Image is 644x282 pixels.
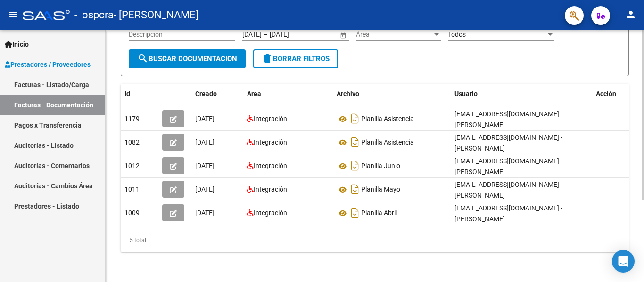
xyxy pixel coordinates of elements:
mat-icon: person [625,9,636,20]
span: Planilla Abril [361,209,397,217]
span: [DATE] [195,138,215,146]
span: 1179 [124,115,140,122]
span: [DATE] [195,209,215,217]
span: Integración [254,209,287,217]
i: Descargar documento [349,135,361,150]
span: - [PERSON_NAME] [114,5,198,25]
span: [EMAIL_ADDRESS][DOMAIN_NAME] - [PERSON_NAME] [454,134,562,152]
span: Area [247,90,261,97]
span: 1012 [124,162,140,169]
div: Open Intercom Messenger [612,250,635,273]
span: - ospcra [74,5,114,25]
span: Archivo [337,90,359,97]
span: [EMAIL_ADDRESS][DOMAIN_NAME] - [PERSON_NAME] [454,204,562,223]
span: Planilla Mayo [361,186,400,193]
datatable-header-cell: Acción [592,84,639,104]
span: Área [356,31,432,39]
span: Planilla Junio [361,162,400,170]
span: [DATE] [195,162,215,169]
span: Prestadores / Proveedores [5,59,91,70]
button: Buscar Documentacion [129,49,246,68]
i: Descargar documento [349,205,361,220]
datatable-header-cell: Usuario [451,84,592,104]
span: Integración [254,185,287,193]
span: 1082 [124,138,140,146]
span: [EMAIL_ADDRESS][DOMAIN_NAME] - [PERSON_NAME] [454,110,562,129]
div: 5 total [121,228,629,252]
span: Planilla Asistencia [361,139,414,146]
span: Planilla Asistencia [361,115,414,123]
span: [EMAIL_ADDRESS][DOMAIN_NAME] - [PERSON_NAME] [454,157,562,176]
span: [DATE] [195,115,215,122]
datatable-header-cell: Id [121,84,158,104]
span: Integración [254,115,287,122]
datatable-header-cell: Area [243,84,333,104]
span: [DATE] [195,185,215,193]
span: Acción [596,90,616,97]
datatable-header-cell: Archivo [333,84,451,104]
button: Borrar Filtros [253,49,338,68]
mat-icon: delete [262,53,273,64]
span: Borrar Filtros [262,55,330,63]
span: Buscar Documentacion [137,55,237,63]
span: Integración [254,138,287,146]
span: Id [124,90,130,97]
span: 1011 [124,185,140,193]
span: [EMAIL_ADDRESS][DOMAIN_NAME] - [PERSON_NAME] [454,181,562,199]
mat-icon: menu [8,9,19,20]
span: Integración [254,162,287,169]
i: Descargar documento [349,111,361,126]
span: – [264,31,268,39]
span: Usuario [454,90,478,97]
span: 1009 [124,209,140,217]
span: Todos [448,31,466,38]
span: Creado [195,90,217,97]
input: Fecha fin [270,31,316,39]
input: Fecha inicio [242,31,262,39]
button: Open calendar [338,30,348,40]
i: Descargar documento [349,158,361,173]
i: Descargar documento [349,182,361,197]
mat-icon: search [137,53,149,64]
datatable-header-cell: Creado [191,84,243,104]
span: Inicio [5,39,29,49]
